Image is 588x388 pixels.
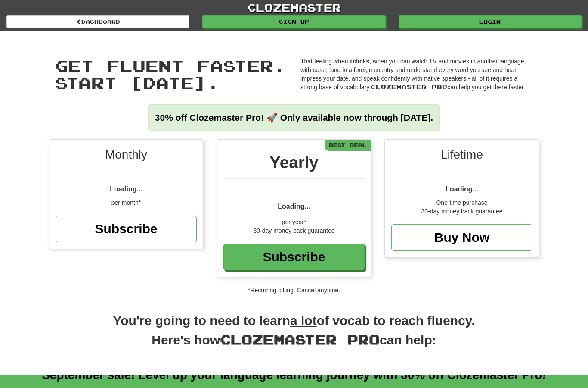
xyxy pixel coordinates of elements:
[391,146,532,168] div: Lifetime
[155,113,433,122] strong: 30% off Clozemaster Pro! 🚀 Only available now through [DATE].
[278,203,310,210] span: Loading...
[391,198,532,207] div: One-time purchase
[6,15,189,28] a: Dashboard
[202,15,385,28] a: Sign up
[220,332,380,347] span: Clozemaster Pro
[223,226,365,235] div: 30-day money back guarantee
[223,244,365,270] a: Subscribe
[391,207,532,216] div: 30-day money back guarantee
[300,57,533,91] p: That feeling when it , when you can watch TV and movies in another language with ease, land in a ...
[56,198,197,207] div: per month*
[446,185,478,193] span: Loading...
[399,15,582,28] a: Login
[353,58,369,65] strong: clicks
[325,140,371,150] div: Best Deal
[110,185,142,193] span: Loading...
[223,150,365,179] div: Yearly
[371,83,447,91] span: Clozemaster Pro
[56,216,197,242] a: Subscribe
[49,312,539,358] h2: You're going to need to learn of vocab to reach fluency. Here's how can help:
[55,56,286,92] span: Get fluent faster. Start [DATE].
[391,224,532,251] a: Buy Now
[223,218,365,226] div: per year*
[56,146,197,168] div: Monthly
[290,313,317,328] u: a lot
